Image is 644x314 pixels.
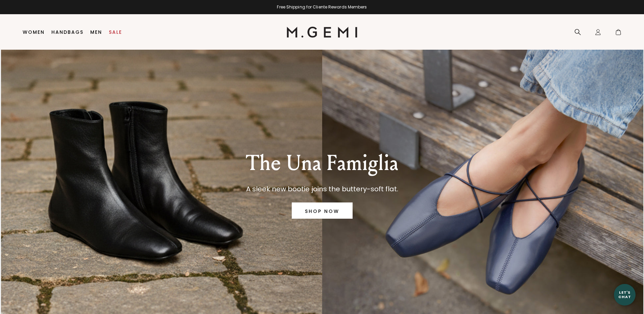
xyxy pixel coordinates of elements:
[109,29,122,35] a: Sale
[292,202,353,219] a: SHOP NOW
[614,290,636,299] div: Let's Chat
[246,184,398,194] p: A sleek new bootie joins the buttery-soft flat.
[23,29,45,35] a: Women
[90,29,102,35] a: Men
[51,29,84,35] a: Handbags
[246,151,398,175] p: The Una Famiglia
[287,27,357,38] img: M.Gemi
